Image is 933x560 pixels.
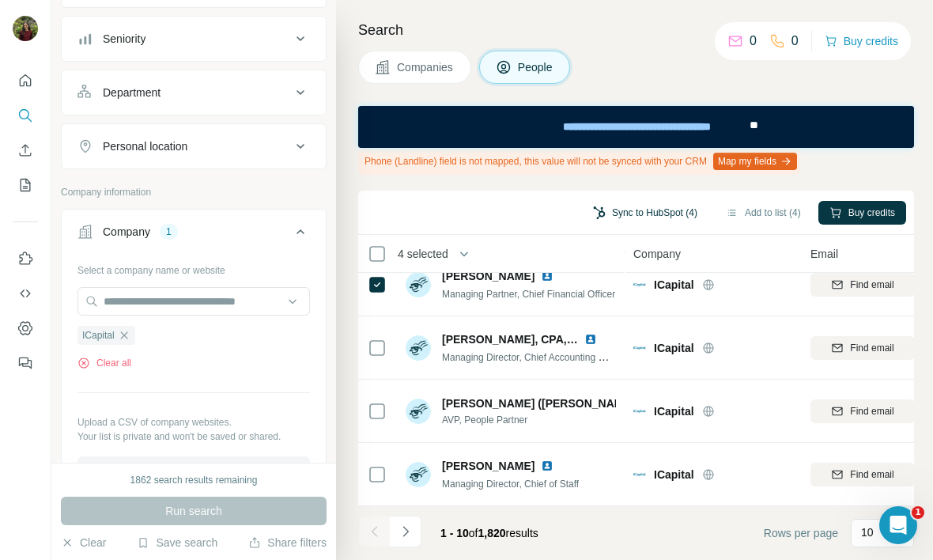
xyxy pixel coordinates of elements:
[541,460,553,472] img: LinkedIn logo
[469,527,478,539] span: of
[810,399,915,423] button: Find email
[160,225,178,239] div: 1
[810,463,915,486] button: Find email
[390,516,421,547] button: Navigate to next page
[358,19,914,41] h4: Search
[13,136,38,165] button: Enrich CSV
[61,185,327,199] p: Company information
[541,270,553,282] img: LinkedIn logo
[850,341,893,355] span: Find email
[478,527,506,539] span: 1,820
[62,20,326,58] button: Seniority
[137,535,217,551] button: Save search
[77,356,131,370] button: Clear all
[358,148,800,175] div: Phone (Landline) field is not mapped, this value will not be synced with your CRM
[103,31,145,47] div: Seniority
[442,479,579,490] span: Managing Director, Chief of Staff
[582,201,708,225] button: Sync to HubSpot (4)
[77,429,310,444] p: Your list is private and won't be saved or shared.
[879,506,917,544] iframe: Intercom live chat
[518,59,554,75] span: People
[77,415,310,429] p: Upload a CSV of company websites.
[654,340,694,356] span: ICapital
[77,456,310,485] button: Upload a list of companies
[13,66,38,95] button: Quick start
[654,403,694,419] span: ICapital
[825,30,898,52] button: Buy credits
[130,473,258,487] div: 1862 search results remaining
[248,535,327,551] button: Share filters
[62,74,326,112] button: Department
[442,333,595,346] span: [PERSON_NAME], CPA, MBA
[912,506,924,519] span: 1
[440,527,469,539] span: 1 - 10
[358,106,914,148] iframe: Banner
[633,405,646,418] img: Logo of ICapital
[810,336,915,360] button: Find email
[13,101,38,130] button: Search
[406,462,431,487] img: Avatar
[442,458,534,474] span: [PERSON_NAME]
[442,413,616,427] span: AVP, People Partner
[848,206,895,220] span: Buy credits
[633,468,646,481] img: Logo of ICapital
[13,244,38,273] button: Use Surfe on LinkedIn
[103,85,161,100] div: Department
[654,277,694,293] span: ICapital
[764,525,838,541] span: Rows per page
[654,467,694,482] span: ICapital
[406,335,431,361] img: Avatar
[633,342,646,354] img: Logo of ICapital
[818,201,906,225] button: Buy credits
[791,32,799,51] p: 0
[810,246,838,262] span: Email
[397,59,455,75] span: Companies
[850,467,893,482] span: Find email
[750,32,757,51] p: 0
[82,328,115,342] span: ICapital
[442,268,534,284] span: [PERSON_NAME]
[440,527,538,539] span: results
[13,16,38,41] img: Avatar
[442,289,615,300] span: Managing Partner, Chief Financial Officer
[633,246,681,262] span: Company
[103,224,150,240] div: Company
[62,127,326,165] button: Personal location
[633,278,646,291] img: Logo of ICapital
[406,399,431,424] img: Avatar
[13,279,38,308] button: Use Surfe API
[850,278,893,292] span: Find email
[103,138,187,154] div: Personal location
[584,333,597,346] img: LinkedIn logo
[61,535,106,551] button: Clear
[850,404,893,418] span: Find email
[77,257,310,278] div: Select a company name or website
[398,246,448,262] span: 4 selected
[442,350,745,363] span: Managing Director, Chief Accounting Officer, Head of Corporate Finance
[715,201,812,225] button: Add to list (4)
[442,395,638,411] span: [PERSON_NAME] ([PERSON_NAME])
[13,171,38,199] button: My lists
[810,273,915,297] button: Find email
[13,349,38,377] button: Feedback
[13,314,38,342] button: Dashboard
[406,272,431,297] img: Avatar
[62,213,326,257] button: Company1
[861,524,874,540] p: 10
[713,153,797,170] button: Map my fields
